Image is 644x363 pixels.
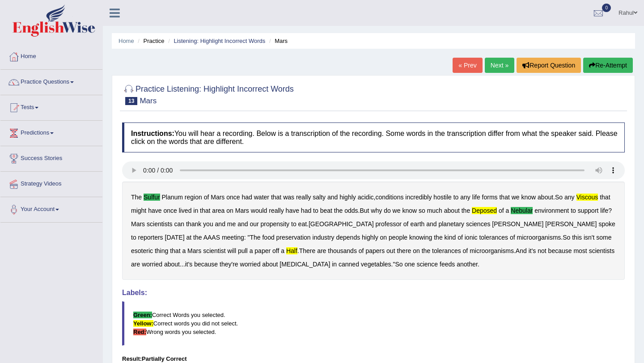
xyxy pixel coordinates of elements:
b: that [499,194,509,201]
a: Your Account [0,197,102,219]
b: there [397,247,411,254]
b: meeting [222,234,244,241]
b: to [313,207,318,214]
b: acidic [358,194,374,201]
b: have [286,207,299,214]
b: of [403,220,409,228]
b: have [148,207,161,214]
b: will [228,247,236,254]
b: feeds [440,261,455,268]
b: science [417,261,438,268]
b: a [182,247,186,254]
b: much [427,207,442,214]
b: of [359,247,364,254]
b: in [332,261,337,268]
b: of [463,247,468,254]
b: scientist [203,247,226,254]
b: There [299,247,316,254]
b: thing [155,247,168,254]
div: , . . ? . : " . . . ... ." . [122,181,625,280]
b: really [296,194,311,201]
b: people [389,234,407,241]
b: really [269,207,284,214]
b: a [506,207,509,214]
b: know [521,194,536,201]
b: was [283,194,294,201]
b: environment [534,207,569,214]
b: on [413,247,420,254]
b: at [186,234,191,241]
b: propensity [261,220,290,228]
b: any [564,194,575,201]
b: are [317,247,326,254]
b: preservation [276,234,311,241]
b: food [262,234,274,241]
a: Listening: Highlight Incorrect Words [174,38,265,44]
span: 0 [602,4,611,12]
b: forms [482,194,498,201]
b: about [262,261,278,268]
b: out [386,247,395,254]
b: life [472,194,480,201]
b: do [384,207,391,214]
b: highly [339,194,356,201]
b: [PERSON_NAME] [545,220,597,228]
b: isn't [584,234,594,241]
h2: Practice Listening: Highlight Incorrect Words [122,83,294,105]
b: ionic [465,234,478,241]
b: worried [240,261,261,268]
b: on [226,207,233,214]
b: hostile [433,194,451,201]
b: canned [339,261,359,268]
b: reporters [138,234,163,241]
b: the [334,207,343,214]
b: half [286,247,297,254]
b: Green: [133,312,152,318]
b: so [419,207,425,214]
b: sciences [466,220,490,228]
b: to [291,220,297,228]
b: me [227,220,236,228]
b: and [237,220,248,228]
b: because [194,261,218,268]
b: life [600,207,608,214]
b: we [393,207,401,214]
b: pull [238,247,248,254]
b: off [272,247,279,254]
b: kind [445,234,456,241]
b: scientists [147,220,173,228]
b: to [453,194,459,201]
b: earth [410,220,424,228]
b: The [131,194,142,201]
h4: Labels: [122,289,625,297]
b: another [457,261,478,268]
b: paper [254,247,271,254]
b: But [360,207,369,214]
b: of [499,207,504,214]
b: why [371,207,382,214]
li: Practice [136,37,164,45]
b: not [538,247,546,254]
a: Practice Questions [0,70,102,92]
b: to [131,234,136,241]
b: the [462,207,470,214]
b: worried [142,261,162,268]
b: a [250,247,253,254]
b: [DATE] [165,234,185,241]
a: Success Stories [0,146,102,169]
b: esoteric [131,247,153,254]
b: we [512,194,520,201]
button: Report Question [517,58,581,73]
button: Re-Attempt [583,58,633,73]
b: about [538,194,553,201]
b: might [131,207,146,214]
b: nebular [511,207,533,214]
b: would [251,207,267,214]
b: incredibly [405,194,432,201]
b: you [203,220,213,228]
b: once [163,207,177,214]
b: a [281,247,284,254]
b: that [600,194,610,201]
b: this [572,234,582,241]
b: And [516,247,527,254]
